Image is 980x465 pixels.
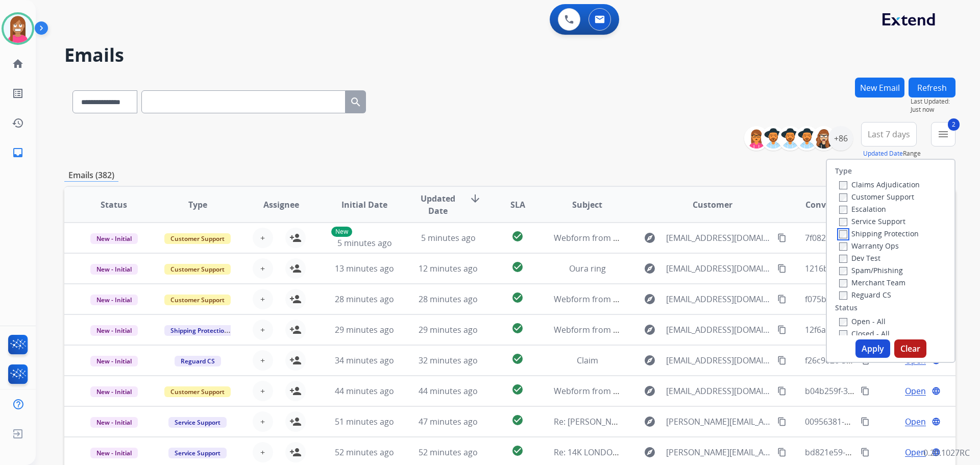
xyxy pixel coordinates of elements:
button: Last 7 days [861,122,917,146]
label: Spam/Phishing [839,265,903,275]
mat-icon: explore [644,293,656,305]
span: Just now [911,106,955,114]
mat-icon: explore [644,354,656,366]
span: 51 minutes ago [335,416,394,427]
label: Merchant Team [839,278,905,287]
span: Initial Date [341,199,387,211]
span: 28 minutes ago [335,293,394,305]
span: [PERSON_NAME][EMAIL_ADDRESS][DOMAIN_NAME] [666,415,771,428]
h2: Emails [64,45,955,65]
button: Refresh [909,78,955,97]
input: Closed - All [839,330,847,338]
span: Last 7 days [868,132,910,136]
span: New - Initial [90,356,138,366]
span: New - Initial [90,233,138,244]
label: Reguard CS [839,290,891,300]
button: 2 [931,122,955,146]
span: Subject [572,199,602,211]
span: Reguard CS [175,356,221,366]
mat-icon: content_copy [777,325,787,334]
mat-icon: inbox [12,146,24,159]
span: Webform from [EMAIL_ADDRESS][DOMAIN_NAME] on [DATE] [554,324,785,335]
span: Customer Support [164,264,231,275]
p: New [331,227,352,237]
mat-icon: person_add [289,415,302,428]
input: Spam/Phishing [839,267,847,275]
span: Webform from [EMAIL_ADDRESS][DOMAIN_NAME] on [DATE] [554,385,785,397]
mat-icon: person_add [289,293,302,305]
p: Emails (382) [64,169,118,182]
mat-icon: check_circle [511,414,524,426]
span: New - Initial [90,264,138,275]
span: 1216b852-9663-49d0-9e9d-2b42deeb2af6 [805,263,963,274]
mat-icon: explore [644,262,656,275]
mat-icon: language [932,386,941,396]
mat-icon: check_circle [511,291,524,304]
input: Dev Test [839,255,847,263]
mat-icon: language [932,417,941,426]
span: New - Initial [90,386,138,397]
span: 00956381-9bc3-4a25-b8b3-95d3a3bc426a [805,416,964,427]
mat-icon: content_copy [777,264,787,273]
span: + [260,415,265,428]
button: New Email [855,78,904,97]
button: + [253,320,273,340]
label: Customer Support [839,192,914,202]
input: Reguard CS [839,291,847,300]
mat-icon: person_add [289,385,302,397]
span: 29 minutes ago [335,324,394,335]
span: 28 minutes ago [419,293,478,305]
span: Updated Date [415,192,461,217]
span: f26c9626-51a0-41d9-a6c9-4387887c6fa2 [805,355,957,366]
input: Warranty Ops [839,242,847,251]
span: [EMAIL_ADDRESS][DOMAIN_NAME] [666,324,771,336]
span: [EMAIL_ADDRESS][DOMAIN_NAME] [666,354,771,366]
button: Clear [894,339,926,358]
mat-icon: explore [644,324,656,336]
p: 0.20.1027RC [923,447,970,459]
span: 52 minutes ago [419,447,478,458]
div: +86 [828,126,853,151]
mat-icon: check_circle [511,383,524,396]
mat-icon: content_copy [861,448,870,457]
span: + [260,385,265,397]
label: Dev Test [839,253,880,263]
span: + [260,354,265,366]
mat-icon: home [12,58,24,70]
label: Service Support [839,216,905,226]
mat-icon: menu [937,128,949,140]
span: bd821e59-61b0-4033-8e18-8cee6aba9fa1 [805,447,962,458]
button: Apply [855,339,890,358]
button: + [253,258,273,279]
button: + [253,442,273,462]
label: Type [835,166,852,176]
mat-icon: explore [644,415,656,428]
span: 5 minutes ago [421,232,476,243]
span: Customer Support [164,386,231,397]
button: + [253,350,273,371]
span: 5 minutes ago [337,237,392,249]
input: Open - All [839,318,847,326]
span: [EMAIL_ADDRESS][DOMAIN_NAME] [666,385,771,397]
mat-icon: check_circle [511,230,524,242]
label: Shipping Protection [839,229,919,238]
mat-icon: explore [644,232,656,244]
mat-icon: content_copy [777,448,787,457]
mat-icon: check_circle [511,445,524,457]
mat-icon: person_add [289,262,302,275]
span: Customer Support [164,295,231,305]
input: Service Support [839,218,847,226]
mat-icon: explore [644,446,656,458]
span: 32 minutes ago [419,355,478,366]
label: Warranty Ops [839,241,899,251]
img: avatar [4,14,32,43]
mat-icon: content_copy [777,233,787,242]
button: + [253,289,273,309]
mat-icon: content_copy [777,295,787,304]
span: 2 [948,118,960,131]
span: Last Updated: [911,97,955,106]
span: + [260,232,265,244]
span: 12 minutes ago [419,263,478,274]
input: Shipping Protection [839,230,847,238]
mat-icon: content_copy [861,417,870,426]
